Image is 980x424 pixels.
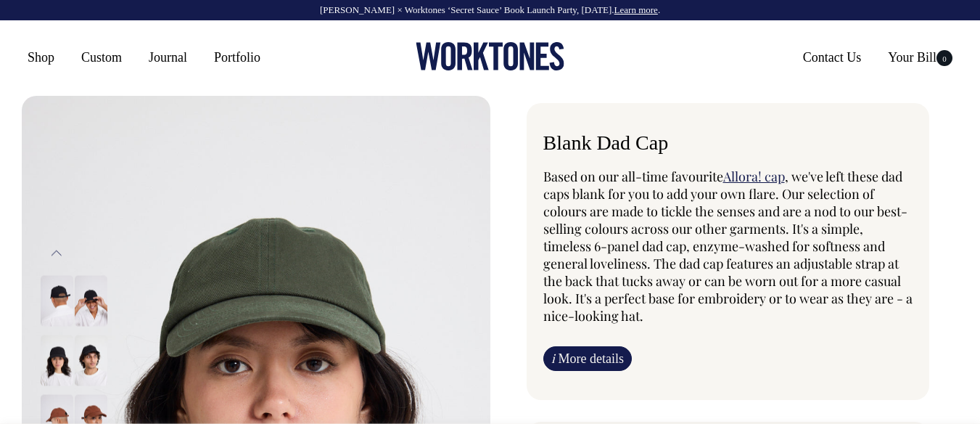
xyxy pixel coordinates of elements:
[882,44,958,70] a: Your Bill0
[614,4,658,15] a: Learn more
[22,44,60,70] a: Shop
[208,44,266,70] a: Portfolio
[46,237,67,270] button: Previous
[551,351,555,366] span: i
[75,276,107,327] img: black
[543,346,632,371] a: iMore details
[41,335,73,386] img: black
[723,168,785,185] a: Allora! cap
[543,168,723,185] span: Based on our all-time favourite
[143,44,193,70] a: Journal
[797,44,868,70] a: Contact Us
[15,5,965,15] div: [PERSON_NAME] × Worktones ‘Secret Sauce’ Book Launch Party, [DATE]. .
[75,335,107,386] img: black
[75,44,128,70] a: Custom
[543,132,913,155] h6: Blank Dad Cap
[543,168,913,325] span: , we've left these dad caps blank for you to add your own flare. Our selection of colours are mad...
[41,276,73,327] img: black
[936,50,952,66] span: 0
